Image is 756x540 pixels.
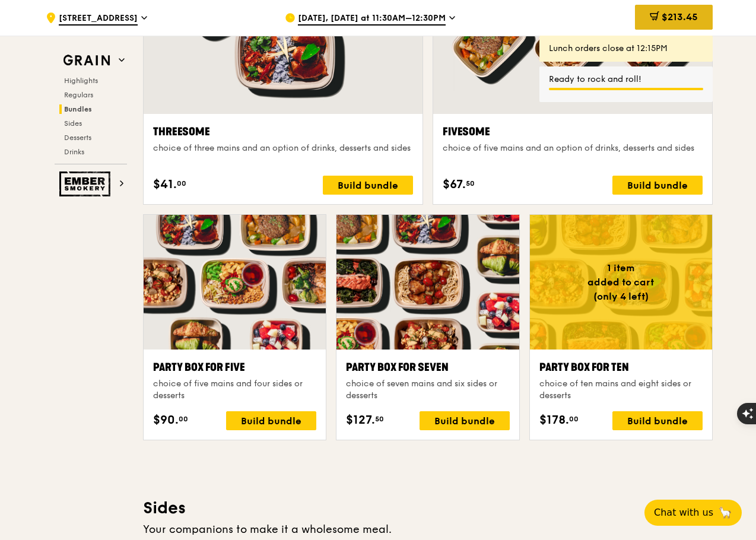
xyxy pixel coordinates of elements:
[612,176,703,195] div: Build bundle
[654,506,713,520] span: Chat with us
[549,74,703,85] div: Ready to rock and roll!
[59,12,138,26] span: [STREET_ADDRESS]
[179,414,188,424] span: 00
[298,12,446,26] span: [DATE], [DATE] at 11:30AM–12:30PM
[612,411,703,430] div: Build bundle
[153,142,413,154] div: choice of three mains and an option of drinks, desserts and sides
[443,176,466,193] span: $67.
[64,119,82,128] span: Sides
[323,176,413,195] div: Build bundle
[64,91,93,99] span: Regulars
[153,378,316,402] div: choice of five mains and four sides or desserts
[143,497,713,519] h3: Sides
[549,43,703,55] div: Lunch orders close at 12:15PM
[718,506,732,520] span: 🦙
[346,378,509,402] div: choice of seven mains and six sides or desserts
[59,50,114,71] img: Grain web logo
[539,359,703,376] div: Party Box for Ten
[375,414,384,424] span: 50
[662,11,698,23] span: $213.45
[539,378,703,402] div: choice of ten mains and eight sides or desserts
[64,134,91,142] span: Desserts
[64,148,84,156] span: Drinks
[143,521,713,538] div: Your companions to make it a wholesome meal.
[466,179,475,188] span: 50
[443,123,703,140] div: Fivesome
[226,411,316,430] div: Build bundle
[64,105,92,113] span: Bundles
[64,77,98,85] span: Highlights
[153,123,413,140] div: Threesome
[346,411,375,429] span: $127.
[644,500,742,526] button: Chat with us🦙
[153,411,179,429] span: $90.
[153,359,316,376] div: Party Box for Five
[569,414,579,424] span: 00
[420,411,510,430] div: Build bundle
[59,171,114,196] img: Ember Smokery web logo
[177,179,186,188] span: 00
[153,176,177,193] span: $41.
[443,142,703,154] div: choice of five mains and an option of drinks, desserts and sides
[539,411,569,429] span: $178.
[346,359,509,376] div: Party Box for Seven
